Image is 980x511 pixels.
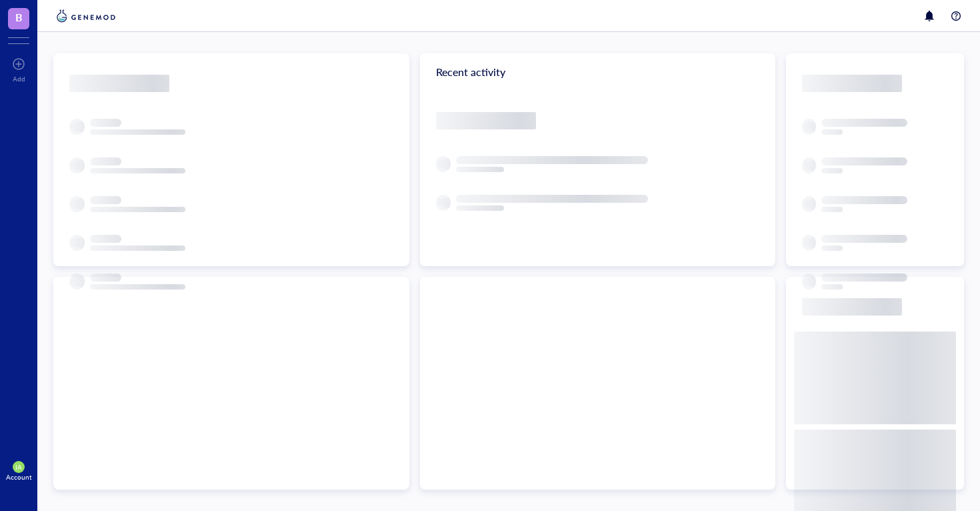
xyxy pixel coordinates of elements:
img: genemod-logo [53,8,119,24]
span: IA [15,463,22,471]
div: Recent activity [420,53,776,91]
div: Add [13,75,25,83]
span: B [15,9,23,25]
div: Account [6,473,32,481]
